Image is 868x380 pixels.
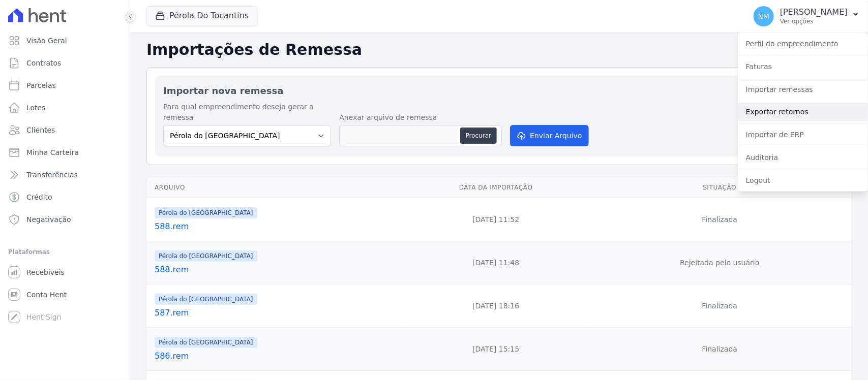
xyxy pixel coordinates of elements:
p: [PERSON_NAME] [780,7,848,17]
a: Conta Hent [4,284,126,305]
a: Clientes [4,120,126,140]
a: Lotes [4,98,126,118]
a: Logout [738,171,868,189]
h2: Importar nova remessa [163,84,835,98]
div: Plataformas [8,246,122,258]
button: Procurar [460,128,497,144]
button: Enviar Arquivo [510,125,588,146]
span: Crédito [26,192,52,202]
th: Arquivo [146,177,404,198]
span: Recebíveis [26,267,65,277]
span: Pérola do [GEOGRAPHIC_DATA] [155,207,257,218]
td: [DATE] 15:15 [404,328,588,371]
span: Pérola do [GEOGRAPHIC_DATA] [155,250,257,262]
td: [DATE] 11:48 [404,241,588,284]
a: Parcelas [4,75,126,96]
td: Finalizada [588,284,852,328]
a: Importar remessas [738,80,868,99]
span: Conta Hent [26,290,67,300]
span: Clientes [26,125,55,135]
span: NM [758,13,770,20]
a: Auditoria [738,148,868,167]
td: Rejeitada pelo usuário [588,241,852,284]
p: Ver opções [780,17,848,25]
a: Perfil do empreendimento [738,35,868,53]
a: Faturas [738,57,868,76]
a: Exportar retornos [738,103,868,121]
span: Contratos [26,58,61,68]
td: [DATE] 18:16 [404,284,588,328]
a: Minha Carteira [4,142,126,163]
td: Finalizada [588,328,852,371]
span: Transferências [26,170,78,180]
span: Pérola do [GEOGRAPHIC_DATA] [155,294,257,305]
a: Recebíveis [4,262,126,282]
td: Finalizada [588,198,852,241]
a: Negativação [4,209,126,230]
button: Pérola Do Tocantins [146,6,257,25]
a: Transferências [4,165,126,185]
span: Minha Carteira [26,147,79,157]
span: Negativação [26,214,71,225]
span: Pérola do [GEOGRAPHIC_DATA] [155,337,257,348]
a: 586.rem [155,350,400,362]
h2: Importações de Remessa [146,41,852,59]
a: Importar de ERP [738,125,868,144]
label: Para qual empreendimento deseja gerar a remessa [163,102,331,123]
th: Situação [588,177,852,198]
span: Lotes [26,103,46,113]
a: 587.rem [155,307,400,319]
a: 588.rem [155,264,400,276]
a: Visão Geral [4,30,126,51]
span: Visão Geral [26,36,67,46]
a: Contratos [4,53,126,73]
td: [DATE] 11:52 [404,198,588,241]
a: Crédito [4,187,126,207]
th: Data da Importação [404,177,588,198]
span: Parcelas [26,80,56,90]
label: Anexar arquivo de remessa [339,112,502,123]
button: NM [PERSON_NAME] Ver opções [745,2,868,30]
a: 588.rem [155,220,400,233]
